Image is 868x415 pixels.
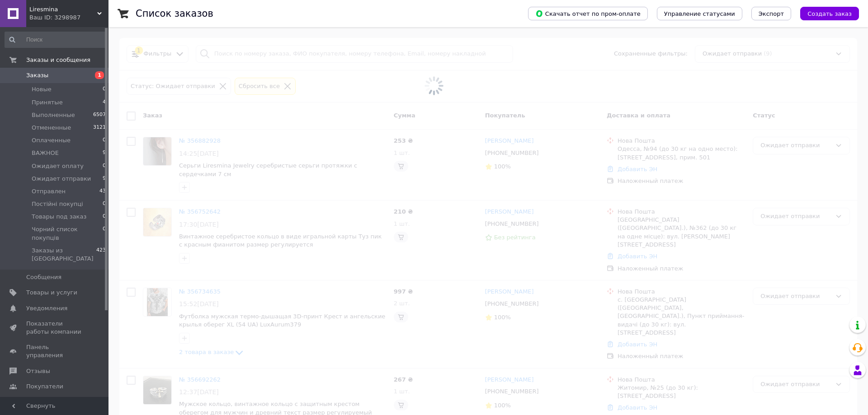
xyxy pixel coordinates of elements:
button: Создать заказ [800,7,859,20]
button: Скачать отчет по пром-оплате [528,7,648,20]
span: Ожидает оплату [32,162,84,170]
span: Управление статусами [664,10,735,17]
span: Заказы из [GEOGRAPHIC_DATA] [32,247,96,263]
input: Поиск [5,32,107,48]
span: Liresmina [29,5,97,14]
span: Принятые [32,98,63,107]
span: Товары под заказ [32,213,86,221]
span: 423 [96,247,106,263]
span: Отправлен [32,187,66,196]
span: Панель управления [26,343,84,359]
span: Товары и услуги [26,289,77,297]
span: 43 [99,187,106,196]
span: Выполненные [32,111,75,119]
span: Отмененные [32,124,71,132]
span: Отзывы [26,367,50,375]
button: Управление статусами [657,7,742,20]
span: 1 [95,71,104,79]
span: Заказы и сообщения [26,56,90,64]
span: ВАЖНОЕ [32,149,59,157]
div: Ваш ID: 3298987 [29,14,108,22]
span: Уведомления [26,304,67,312]
span: 4 [103,98,106,107]
span: Чорний список покупців [32,225,103,242]
span: 3121 [93,124,106,132]
button: Экспорт [751,7,791,20]
span: Новые [32,85,52,93]
a: Создать заказ [791,10,859,17]
span: 0 [103,225,106,242]
span: 9 [103,149,106,157]
h1: Список заказов [136,8,213,19]
span: 6507 [93,111,106,119]
span: 9 [103,175,106,183]
span: Экспорт [759,10,784,17]
span: 0 [103,85,106,93]
span: Скачать отчет по пром-оплате [535,9,641,18]
span: Сообщения [26,273,61,281]
span: 0 [103,162,106,170]
span: Покупатели [26,382,63,391]
span: Создать заказ [807,10,852,17]
span: Оплаченные [32,136,71,145]
span: 0 [103,136,106,145]
span: Заказы [26,71,48,79]
span: Постійні покупці [32,200,83,208]
span: Показатели работы компании [26,320,84,336]
span: 0 [103,200,106,208]
span: Ожидает отправки [32,175,91,183]
span: 0 [103,213,106,221]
